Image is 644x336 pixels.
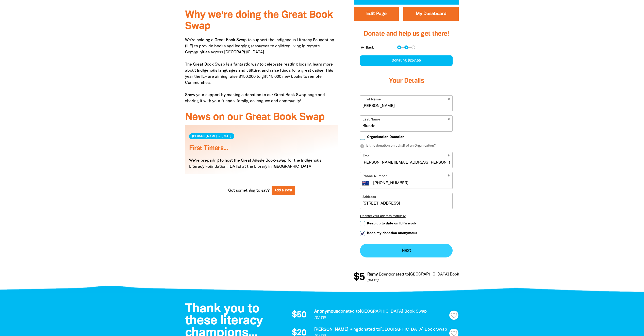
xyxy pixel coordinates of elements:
p: [DATE] [314,315,448,320]
em: King [350,328,358,331]
span: $5 [354,272,365,282]
button: Edit Page [354,7,399,21]
button: Add a Post [272,186,295,195]
p: [DATE] [367,278,471,283]
button: Back [358,43,376,52]
a: [GEOGRAPHIC_DATA] Book Swap [380,328,447,331]
span: donated to [358,328,380,331]
i: arrow_back [360,45,365,50]
input: Keep my donation anonymous [360,231,365,236]
span: Why we're doing the Great Book Swap [185,10,333,31]
button: Navigate to step 1 of 3 to enter your donation amount [397,45,401,49]
input: Organisation Donation [360,135,365,140]
span: Keep up to date on ILF's work [367,221,416,226]
h3: News on our Great Book Swap [185,112,339,123]
em: Remy [367,273,378,276]
span: $50 [292,311,306,319]
em: [PERSON_NAME] [314,328,348,331]
a: [GEOGRAPHIC_DATA] Book Swap [360,310,427,313]
span: donated to [388,273,409,276]
a: First Timers... [189,145,228,151]
p: Is this donation on behalf of an Organisation? [360,144,453,149]
button: Or enter your address manually [360,214,453,218]
span: Donate and help us get there! [364,31,449,37]
h3: Your Details [360,71,453,91]
div: Donating $257.55 [360,55,453,66]
div: Paginated content [185,125,339,180]
div: Donation stream [354,269,459,285]
span: Organisation Donation [367,135,404,140]
button: Navigate to step 3 of 3 to enter your payment details [411,45,415,49]
a: My Dashboard [403,7,459,21]
span: Keep my donation anonymous [367,231,417,236]
input: Keep up to date on ILF's work [360,221,365,226]
span: Got something to say? [228,188,270,194]
button: Next [360,244,453,257]
em: Eden [379,273,388,276]
i: Required [448,174,450,179]
button: Navigate to step 2 of 3 to enter your details [404,45,408,49]
span: donated to [338,310,360,313]
em: Anonymous [314,310,338,313]
a: [GEOGRAPHIC_DATA] Book Swap [409,273,471,276]
p: We're holding a Great Book Swap to support the Indigenous Literacy Foundation (ILF) to provide bo... [185,37,339,104]
i: info [360,144,365,148]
